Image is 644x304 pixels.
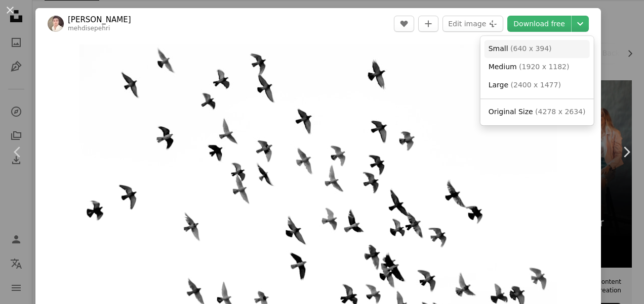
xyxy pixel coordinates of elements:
[519,63,569,71] span: ( 1920 x 1182 )
[572,16,589,32] button: Choose download size
[535,108,585,116] span: ( 4278 x 2634 )
[510,44,552,53] span: ( 640 x 394 )
[489,63,517,71] span: Medium
[489,108,533,116] span: Original Size
[489,81,508,89] span: Large
[511,81,561,89] span: ( 2400 x 1477 )
[480,36,594,125] div: Choose download size
[489,44,508,53] span: Small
